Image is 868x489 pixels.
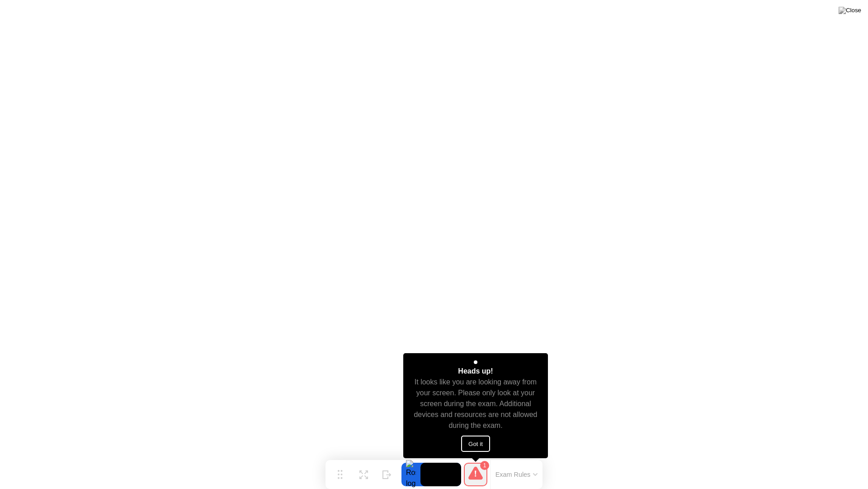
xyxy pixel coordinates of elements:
[839,7,861,14] img: Close
[493,470,541,479] button: Exam Rules
[458,366,493,377] div: Heads up!
[461,436,490,452] button: Got it
[480,461,489,470] div: 1
[411,377,540,431] div: It looks like you are looking away from your screen. Please only look at your screen during the e...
